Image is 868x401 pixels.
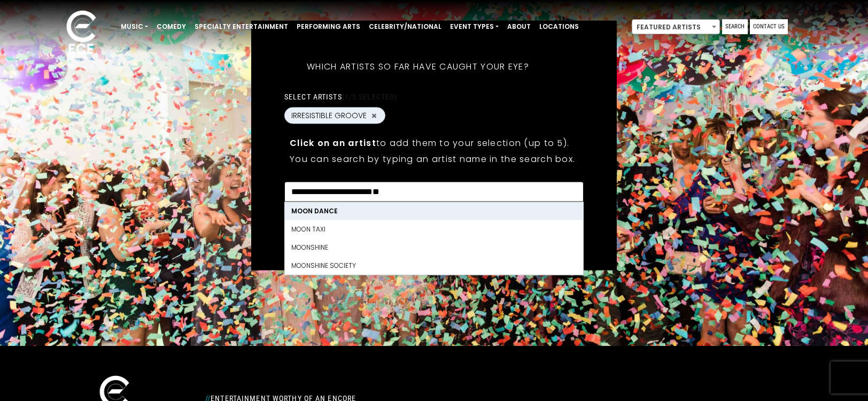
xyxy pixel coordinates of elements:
[190,18,292,36] a: Specialty Entertainment
[55,7,108,59] img: ece_new_logo_whitev2-1.png
[632,20,719,35] span: Featured Artists
[117,18,152,36] a: Music
[446,18,503,36] a: Event Types
[285,238,583,257] li: MOONSHINE
[342,92,398,101] span: (1/5 selected)
[284,92,397,102] label: Select artists
[632,19,720,34] span: Featured Artists
[290,137,376,149] strong: Click on an artist
[285,202,583,220] li: MOON DANCE
[292,18,365,36] a: Performing Arts
[370,111,378,120] button: Remove IRRESISTIBLE GROOVE
[503,18,535,36] a: About
[152,18,190,36] a: Comedy
[290,152,578,166] p: You can search by typing an artist name in the search box.
[535,18,583,36] a: Locations
[290,136,578,150] p: to add them to your selection (up to 5).
[722,19,748,34] a: Search
[291,110,367,121] span: IRRESISTIBLE GROOVE
[285,257,583,275] li: MOONSHINE SOCIETY
[284,48,552,86] h5: Which artists so far have caught your eye?
[365,18,446,36] a: Celebrity/National
[291,189,577,198] textarea: Search
[750,19,788,34] a: Contact Us
[285,220,583,238] li: Moon Taxi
